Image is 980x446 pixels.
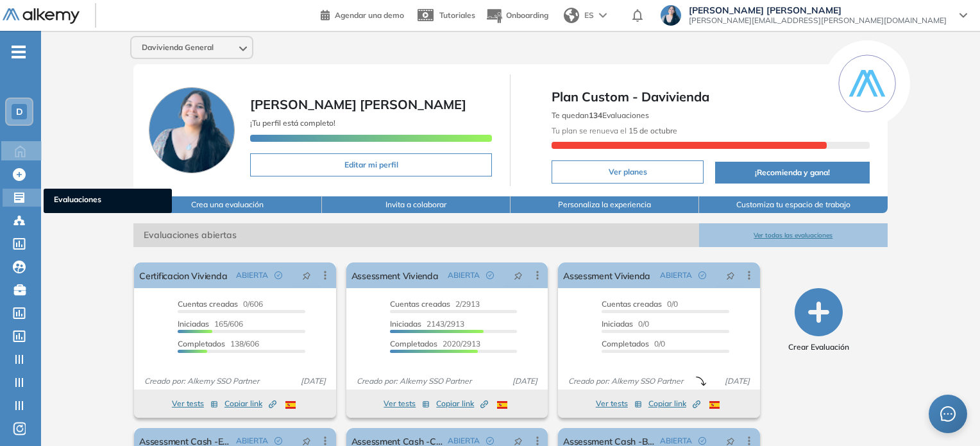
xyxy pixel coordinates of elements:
button: Ver planes [552,160,704,184]
span: check-circle [698,437,706,445]
img: world [564,8,579,23]
a: Certificacion Vivienda [139,262,227,288]
span: 2143/2913 [390,319,464,329]
span: [DATE] [507,375,543,387]
a: Agendar una demo [321,6,404,22]
button: Ver todas las evaluaciones [699,223,888,247]
span: ABIERTA [660,270,692,281]
img: ESP [497,401,507,409]
img: arrow [599,13,607,18]
span: 138/606 [178,339,259,348]
img: ESP [285,401,296,409]
button: Personaliza la experiencia [511,196,699,213]
button: pushpin [292,265,321,286]
button: pushpin [716,265,745,286]
button: Ver tests [596,396,642,411]
span: 0/606 [178,299,263,309]
span: Onboarding [506,10,548,20]
button: Crear Evaluación [788,288,849,353]
span: Completados [178,339,225,348]
span: Tu plan se renueva el [552,126,677,135]
span: Agendar una demo [335,10,404,20]
span: check-circle [698,271,706,279]
span: Copiar link [436,398,488,409]
span: Creado por: Alkemy SSO Partner [139,375,264,387]
button: ¡Recomienda y gana! [715,162,869,184]
b: 15 de octubre [627,126,677,135]
button: Copiar link [648,396,700,411]
button: Crea una evaluación [133,196,322,213]
span: [PERSON_NAME] [PERSON_NAME] [250,96,466,112]
span: 165/606 [178,319,243,329]
span: ABIERTA [448,270,480,281]
span: pushpin [726,270,735,280]
span: Creado por: Alkemy SSO Partner [563,375,688,387]
button: Copiar link [436,396,488,411]
img: ESP [709,401,720,409]
span: Creado por: Alkemy SSO Partner [351,375,477,387]
span: Plan Custom - Davivienda [552,87,869,107]
span: 2020/2913 [390,339,480,348]
button: Onboarding [486,2,548,30]
span: [DATE] [296,375,331,387]
button: Invita a colaborar [322,196,511,213]
span: pushpin [514,270,523,280]
span: message [940,406,956,422]
span: 0/0 [602,319,649,329]
span: Cuentas creadas [390,299,450,309]
span: pushpin [514,436,523,446]
span: Crear Evaluación [788,341,849,353]
button: Ver tests [172,396,218,411]
button: Ver tests [384,396,430,411]
span: Evaluaciones abiertas [133,223,699,247]
button: Customiza tu espacio de trabajo [699,196,888,213]
span: Evaluaciones [54,194,162,208]
span: ABIERTA [236,270,268,281]
span: pushpin [302,436,311,446]
span: Davivienda General [142,42,214,53]
span: 2/2913 [390,299,480,309]
span: check-circle [275,437,282,445]
span: [DATE] [720,375,755,387]
button: Copiar link [224,396,276,411]
span: check-circle [486,271,494,279]
span: [PERSON_NAME] [PERSON_NAME] [689,5,947,15]
span: Iniciadas [178,319,209,329]
span: pushpin [302,270,311,280]
a: Assessment Vivienda [351,262,439,288]
span: Iniciadas [390,319,421,329]
button: pushpin [504,265,532,286]
b: 134 [589,110,602,120]
span: Cuentas creadas [602,299,662,309]
span: Completados [602,339,649,348]
span: check-circle [486,437,494,445]
span: [PERSON_NAME][EMAIL_ADDRESS][PERSON_NAME][DOMAIN_NAME] [689,15,947,26]
span: 0/0 [602,299,678,309]
span: Tutoriales [439,10,475,20]
span: Cuentas creadas [178,299,238,309]
button: Editar mi perfil [250,153,492,176]
span: ES [584,10,594,21]
span: Copiar link [224,398,276,409]
span: check-circle [275,271,282,279]
span: 0/0 [602,339,665,348]
i: - [12,51,26,53]
img: Logo [3,8,80,24]
span: Te quedan Evaluaciones [552,110,649,120]
span: Iniciadas [602,319,633,329]
span: Copiar link [648,398,700,409]
img: Foto de perfil [149,87,235,173]
a: Assessment Vivienda [563,262,650,288]
span: Completados [390,339,437,348]
span: ¡Tu perfil está completo! [250,118,335,128]
span: pushpin [726,436,735,446]
span: D [16,107,23,117]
